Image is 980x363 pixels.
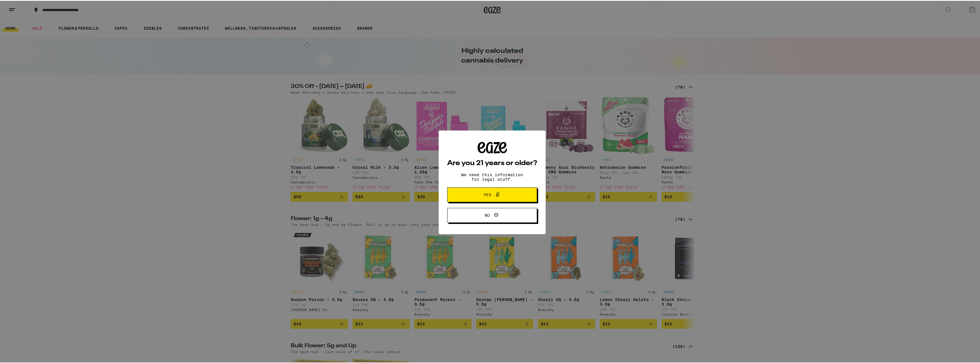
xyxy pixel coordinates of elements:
span: Yes [484,192,491,196]
span: No [485,212,490,216]
h2: Are you 21 years or older? [447,159,537,166]
button: Yes [447,186,537,201]
span: Help [13,4,25,9]
button: No [447,207,537,222]
p: We need this information for legal stuff. [456,172,528,181]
